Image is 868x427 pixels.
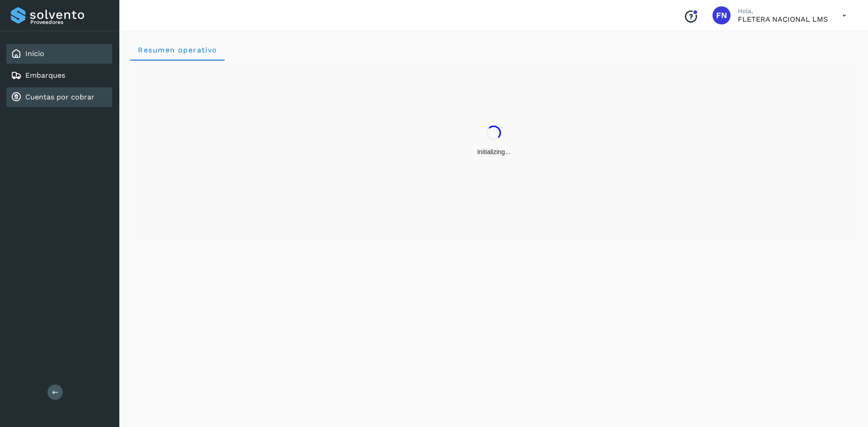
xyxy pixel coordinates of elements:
[30,19,108,25] p: Proveedores
[738,15,828,23] p: FLETERA NACIONAL LMS
[738,7,828,15] p: Hola,
[25,93,94,101] a: Cuentas por cobrar
[6,66,112,85] div: Embarques
[6,87,112,107] div: Cuentas por cobrar
[6,44,112,64] div: Inicio
[25,71,65,80] a: Embarques
[137,46,217,54] span: Resumen operativo
[25,49,44,58] a: Inicio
